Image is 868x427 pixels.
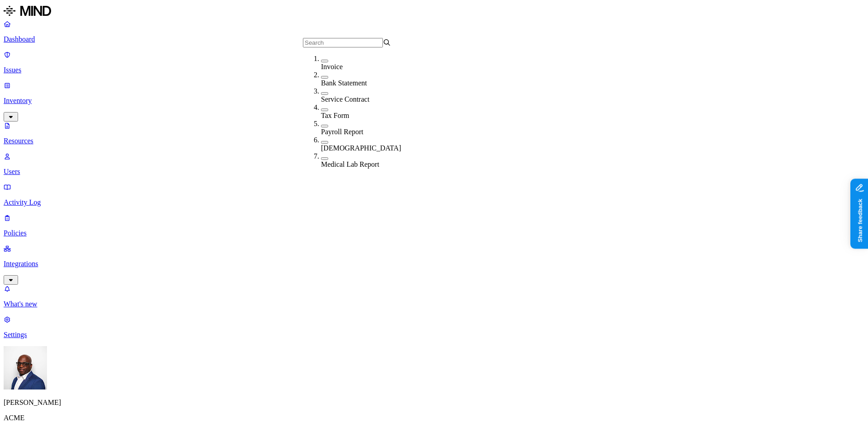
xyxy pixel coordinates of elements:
p: Policies [4,229,864,237]
p: Dashboard [4,35,864,43]
a: What's new [4,285,864,308]
a: MIND [4,4,864,20]
p: Integrations [4,260,864,268]
p: ACME [4,414,864,422]
img: Gregory Thomas [4,346,47,389]
p: Inventory [4,97,864,105]
p: Issues [4,66,864,74]
a: Inventory [4,81,864,120]
div: Bank Statement [321,79,409,87]
a: Users [4,152,864,176]
a: Integrations [4,244,864,283]
div: Payroll Report [321,128,409,136]
a: Resources [4,122,864,145]
div: Invoice [321,63,409,71]
div: [DEMOGRAPHIC_DATA] [321,144,409,152]
a: Issues [4,51,864,74]
p: Users [4,168,864,176]
input: Search [303,38,383,47]
div: Medical Lab Report [321,160,409,169]
a: Policies [4,214,864,237]
img: MIND [4,4,51,18]
a: Activity Log [4,183,864,206]
div: Tax Form [321,112,409,120]
a: Dashboard [4,20,864,43]
p: What's new [4,300,864,308]
a: Settings [4,315,864,339]
p: Activity Log [4,198,864,206]
div: Service Contract [321,95,409,103]
p: Resources [4,137,864,145]
p: Settings [4,331,864,339]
